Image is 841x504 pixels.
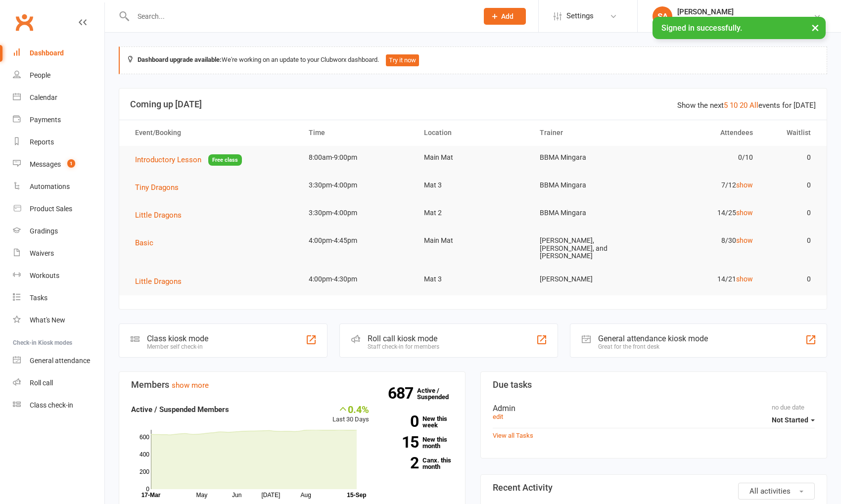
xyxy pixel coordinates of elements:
div: Roll call [30,379,53,387]
span: 1 [67,159,75,168]
button: Add [484,8,526,25]
a: Gradings [13,220,104,242]
span: Add [501,12,514,20]
div: Calendar [30,93,57,101]
div: Automations [30,183,70,190]
span: Free class [208,154,242,166]
td: Mat 3 [415,268,531,291]
div: Show the next events for [DATE] [677,99,816,111]
span: Little Dragons [135,211,182,220]
span: Signed in successfully. [661,23,742,33]
span: Not Started [772,416,808,424]
button: Try it now [386,54,419,66]
th: Waitlist [762,120,820,145]
span: All activities [749,487,791,496]
td: Mat 3 [415,174,531,197]
div: General attendance kiosk mode [598,334,708,343]
a: 0New this week [384,415,453,428]
td: BBMA Mingara [531,201,647,225]
th: Event/Booking [126,120,300,145]
a: Class kiosk mode [13,394,104,416]
button: Little Dragons [135,275,188,287]
a: show [736,275,753,283]
a: show [736,209,753,217]
td: 3:30pm-4:00pm [300,201,416,225]
div: Gradings [30,227,58,235]
a: show [736,181,753,189]
input: Search... [130,9,471,23]
a: Product Sales [13,198,104,220]
a: Calendar [13,87,104,109]
td: [PERSON_NAME] [531,268,647,291]
a: Dashboard [13,42,104,64]
a: Payments [13,109,104,131]
td: Main Mat [415,229,531,252]
span: Tiny Dragons [135,183,179,192]
div: Great for the front desk [598,343,708,350]
span: Introductory Lesson [135,155,201,164]
div: Tasks [30,294,47,302]
a: Workouts [13,265,104,287]
button: All activities [738,483,815,500]
a: edit [493,413,503,420]
th: Time [300,120,416,145]
a: Waivers [13,242,104,265]
th: Location [415,120,531,145]
div: Class check-in [30,401,73,409]
td: 14/25 [646,201,762,225]
div: Roll call kiosk mode [368,334,439,343]
div: 0.4% [332,404,369,414]
button: Not Started [772,411,815,429]
a: 15New this month [384,436,453,449]
a: Messages 1 [13,153,104,176]
div: Payments [30,116,61,124]
strong: 0 [384,414,419,429]
a: 5 [724,101,728,110]
th: Attendees [646,120,762,145]
a: Reports [13,131,104,153]
a: All [749,101,758,110]
a: 687Active / Suspended [417,380,461,408]
a: show more [172,381,209,390]
a: 2Canx. this month [384,457,453,470]
button: Tiny Dragons [135,182,186,193]
td: 3:30pm-4:00pm [300,174,416,197]
h3: Members [131,380,453,390]
a: People [13,64,104,87]
div: What's New [30,316,65,324]
h3: Due tasks [493,380,815,390]
td: 0 [762,146,820,169]
button: Introductory LessonFree class [135,154,242,166]
div: We're working on an update to your Clubworx dashboard. [119,46,827,74]
a: Tasks [13,287,104,309]
a: View all Tasks [493,432,533,439]
div: Last 30 Days [332,404,369,425]
button: Little Dragons [135,209,188,221]
div: SA [653,6,672,26]
strong: 2 [384,456,419,470]
div: Staff check-in for members [368,343,439,350]
td: 0 [762,201,820,225]
button: Basic [135,237,160,249]
div: Member self check-in [147,343,208,350]
div: People [30,71,50,79]
div: Workouts [30,272,59,279]
a: Clubworx [12,10,37,35]
a: General attendance kiosk mode [13,350,104,372]
td: 0 [762,268,820,291]
td: BBMA Mingara [531,174,647,197]
td: Main Mat [415,146,531,169]
td: [PERSON_NAME], [PERSON_NAME], and [PERSON_NAME] [531,229,647,268]
a: What's New [13,309,104,331]
strong: 15 [384,435,419,450]
td: 8:00am-9:00pm [300,146,416,169]
td: 0 [762,174,820,197]
span: Little Dragons [135,277,182,286]
div: Waivers [30,249,54,257]
span: Settings [566,5,594,27]
td: 14/21 [646,268,762,291]
a: 20 [740,101,748,110]
div: Dashboard [30,49,64,57]
td: 4:00pm-4:30pm [300,268,416,291]
div: Black Belt Martial Arts [GEOGRAPHIC_DATA] [677,16,813,25]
